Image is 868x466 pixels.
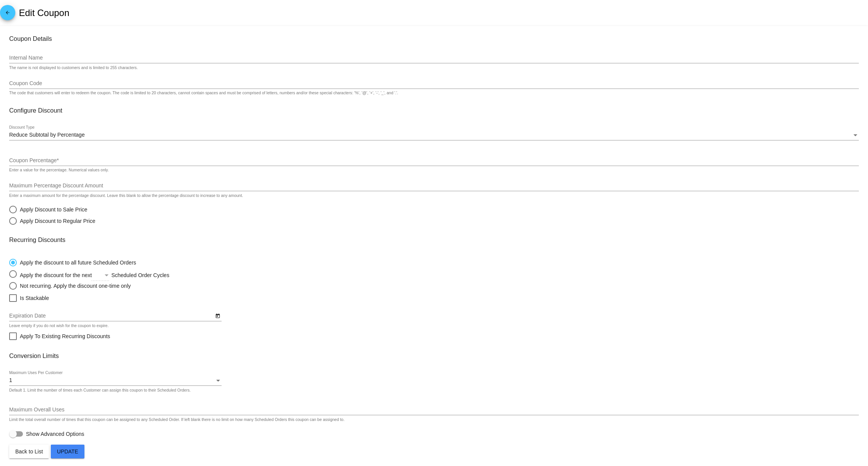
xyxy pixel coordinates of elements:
button: Update [51,445,84,458]
input: Coupon Code [9,81,859,87]
div: Apply Discount to Sale Price [17,206,87,213]
mat-select: Discount Type [9,132,859,138]
div: Limit the total overall number of times that this coupon can be assigned to any Scheduled Order. ... [9,418,345,422]
div: Leave empty if you do not wish for the coupon to expire. [9,324,108,328]
input: Internal Name [9,55,859,61]
div: Not recurring. Apply the discount one-time only [17,283,131,289]
div: Enter a maximum amount for the percentage discount. Leave this blank to allow the percentage disc... [9,193,243,198]
span: Show Advanced Options [26,430,84,438]
div: Default 1. Limit the number of times each Customer can assign this coupon to their Scheduled Orders. [9,388,191,393]
div: The code that customers will enter to redeem the coupon. The code is limited to 20 characters, ca... [9,91,398,95]
span: Is Stackable [20,293,49,303]
mat-icon: arrow_back [3,10,12,19]
h3: Configure Discount [9,107,859,114]
input: Maximum Percentage Discount Amount [9,183,859,189]
span: Update [57,448,78,455]
span: Reduce Subtotal by Percentage [9,132,85,138]
h3: Recurring Discounts [9,236,859,243]
div: Apply Discount to Regular Price [17,218,96,224]
input: Coupon Percentage [9,158,859,164]
div: Enter a value for the percentage. Numerical values only. [9,168,109,173]
input: Maximum Overall Uses [9,407,859,413]
div: Apply the discount for the next Scheduled Order Cycles [17,270,220,278]
h3: Conversion Limits [9,352,859,360]
button: Back to List [9,445,49,458]
span: Back to List [15,448,43,455]
mat-radio-group: Select an option [9,202,96,225]
span: 1 [9,377,12,383]
button: Open calendar [214,311,222,319]
span: Apply To Existing Recurring Discounts [20,332,110,341]
div: Apply the discount to all future Scheduled Orders [17,260,136,266]
h2: Edit Coupon [19,8,69,18]
div: The name is not displayed to customers and is limited to 255 characters. [9,66,138,70]
input: Expiration Date [9,313,214,319]
h3: Coupon Details [9,35,859,42]
mat-radio-group: Select an option [9,255,220,290]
